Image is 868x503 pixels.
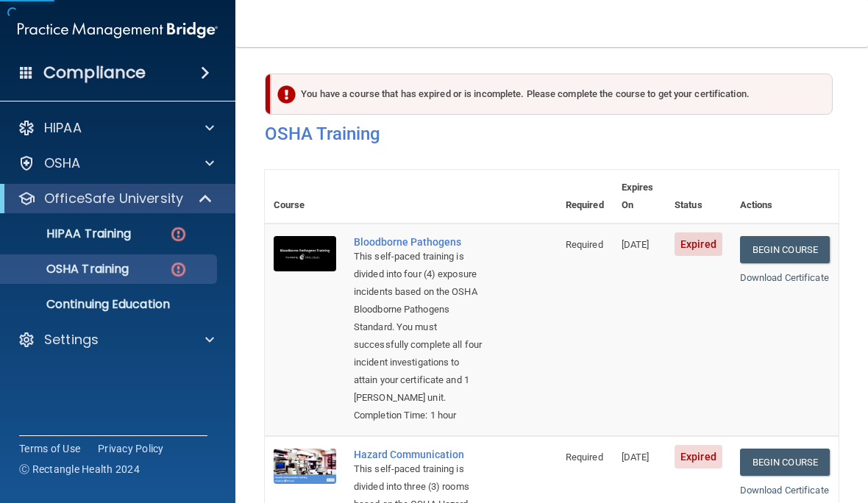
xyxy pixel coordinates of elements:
p: Continuing Education [10,297,210,312]
span: Required [566,239,603,250]
img: danger-circle.6113f641.png [169,225,188,243]
th: Required [557,170,613,224]
a: Download Certificate [740,485,829,496]
div: Completion Time: 1 hour [354,407,483,424]
span: [DATE] [622,452,650,463]
th: Actions [731,170,839,224]
img: PMB logo [18,15,218,45]
a: OfficeSafe University [18,190,213,207]
a: HIPAA [18,119,214,137]
p: OSHA Training [10,262,129,277]
th: Expires On [613,170,666,224]
p: OSHA [44,154,81,172]
a: Begin Course [740,449,830,476]
h4: Compliance [43,63,146,83]
a: Settings [18,331,214,349]
span: Expired [675,232,722,256]
span: [DATE] [622,239,650,250]
a: Hazard Communication [354,449,483,460]
a: OSHA [18,154,214,172]
a: Begin Course [740,236,830,263]
span: Required [566,452,603,463]
p: OfficeSafe University [44,190,183,207]
th: Course [265,170,345,224]
h4: OSHA Training [265,124,839,144]
div: You have a course that has expired or is incomplete. Please complete the course to get your certi... [271,74,833,115]
a: Download Certificate [740,272,829,283]
a: Privacy Policy [98,441,164,456]
a: Bloodborne Pathogens [354,236,483,248]
span: Ⓒ Rectangle Health 2024 [19,462,140,477]
img: danger-circle.6113f641.png [169,260,188,279]
div: This self-paced training is divided into four (4) exposure incidents based on the OSHA Bloodborne... [354,248,483,407]
th: Status [666,170,731,224]
p: Settings [44,331,99,349]
p: HIPAA Training [10,226,131,241]
img: exclamation-circle-solid-danger.72ef9ffc.png [277,85,296,104]
span: Expired [675,445,722,468]
a: Terms of Use [19,441,80,456]
p: HIPAA [44,119,82,137]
